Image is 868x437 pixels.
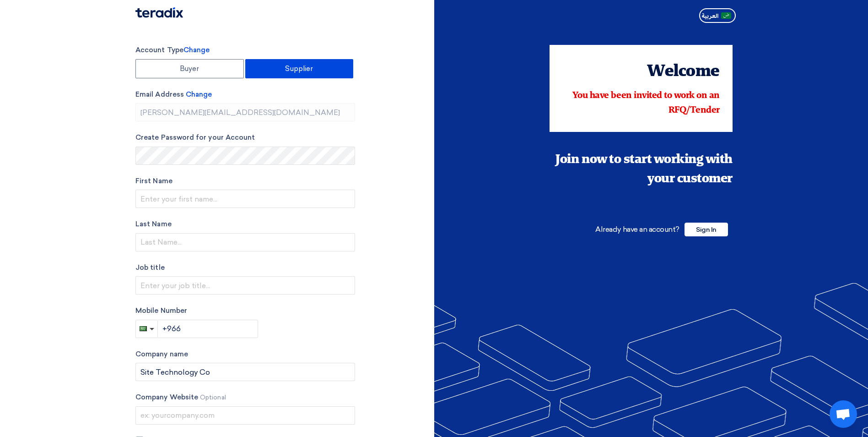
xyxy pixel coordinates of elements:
span: Change [186,90,212,98]
span: Optional [200,394,226,401]
label: Account Type [135,45,355,55]
div: Join now to start working with your customer [550,150,733,189]
input: Enter your business email... [135,103,355,121]
label: Mobile Number [135,306,355,316]
input: Enter your company name... [135,363,355,381]
label: First Name [135,176,355,186]
input: ex: yourcompany.com [135,406,355,425]
button: العربية [699,8,736,23]
span: Sign In [685,223,728,236]
span: Change [183,46,210,54]
label: Company Website [135,392,355,403]
label: Last Name [135,219,355,229]
label: Email Address [135,89,355,100]
div: Open chat [830,400,857,428]
label: Supplier [245,59,354,78]
span: العربية [701,13,718,19]
span: Already have an account? [595,225,679,234]
label: Buyer [135,59,244,78]
label: Create Password for your Account [135,132,355,143]
input: Enter your first name... [135,190,355,208]
label: Company name [135,349,355,360]
div: Welcome [562,60,720,84]
input: Enter phone number... [158,320,258,338]
span: You have been invited to work on an RFQ/Tender [572,91,720,115]
input: Enter your job title... [135,276,355,295]
label: Job title [135,262,355,273]
a: Sign In [685,225,728,234]
input: Last Name... [135,233,355,251]
img: Teradix logo [135,7,183,18]
img: ar-AR.png [721,12,731,19]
